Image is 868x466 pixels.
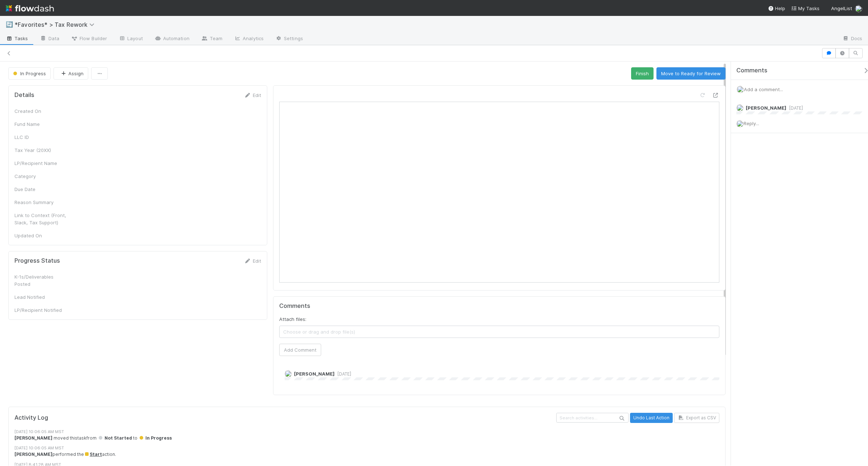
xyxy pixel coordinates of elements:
[837,33,868,45] a: Docs
[335,371,351,377] span: [DATE]
[744,120,759,126] span: Reply...
[631,67,654,80] button: Finish
[768,5,785,12] div: Help
[14,199,69,206] div: Reason Summary
[791,5,820,11] span: My Tasks
[84,452,102,457] a: Start
[855,5,862,12] img: avatar_04ed6c9e-3b93-401c-8c3a-8fad1b1fc72c.png
[791,5,820,12] a: My Tasks
[674,413,719,423] button: Export as CSV
[12,71,46,76] span: In Progress
[244,258,261,264] a: Edit
[656,67,726,80] button: Move to Ready for Review
[228,33,269,45] a: Analytics
[6,35,28,42] span: Tasks
[736,120,744,127] img: avatar_04ed6c9e-3b93-401c-8c3a-8fad1b1fc72c.png
[71,35,107,42] span: Flow Builder
[14,435,726,441] div: moved this task from to
[279,302,719,310] h5: Comments
[786,105,803,111] span: [DATE]
[195,33,228,45] a: Team
[280,326,719,338] span: Choose or drag and drop file(s)
[556,413,629,423] input: Search activities...
[14,273,69,288] div: K-1s/Deliverables Posted
[14,435,52,441] strong: [PERSON_NAME]
[736,67,767,74] span: Comments
[98,435,132,441] span: Not Started
[54,67,88,80] button: Assign
[14,429,726,435] div: [DATE] 10:06:05 AM MST
[6,2,54,14] img: logo-inverted-e16ddd16eac7371096b0.svg
[285,370,292,377] img: avatar_d45d11ee-0024-4901-936f-9df0a9cc3b4e.png
[14,160,69,167] div: LP/Recipient Name
[744,86,783,92] span: Add a comment...
[14,107,69,115] div: Created On
[6,21,13,27] span: 🔄
[269,33,309,45] a: Settings
[14,445,726,451] div: [DATE] 10:06:05 AM MST
[14,173,69,180] div: Category
[14,120,69,128] div: Fund Name
[34,33,65,45] a: Data
[14,451,726,458] div: performed the action.
[14,257,60,264] h5: Progress Status
[14,186,69,193] div: Due Date
[736,104,744,111] img: avatar_d45d11ee-0024-4901-936f-9df0a9cc3b4e.png
[14,212,69,226] div: Link to Context (Front, Slack, Tax Support)
[630,413,673,423] button: Undo Last Action
[14,147,69,154] div: Tax Year (20XX)
[14,452,52,457] strong: [PERSON_NAME]
[244,92,261,98] a: Edit
[737,86,744,93] img: avatar_04ed6c9e-3b93-401c-8c3a-8fad1b1fc72c.png
[14,306,69,314] div: LP/Recipient Notified
[65,33,113,45] a: Flow Builder
[279,315,306,323] label: Attach files:
[14,414,555,421] h5: Activity Log
[14,134,69,141] div: LLC ID
[14,21,98,28] span: *Favorites* > Tax Rework
[14,293,69,301] div: Lead Notified
[294,371,335,377] span: [PERSON_NAME]
[139,435,172,441] span: In Progress
[8,67,51,80] button: In Progress
[149,33,195,45] a: Automation
[746,105,786,111] span: [PERSON_NAME]
[113,33,149,45] a: Layout
[14,92,34,99] h5: Details
[279,344,321,356] button: Add Comment
[14,232,69,239] div: Updated On
[831,5,852,11] span: AngelList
